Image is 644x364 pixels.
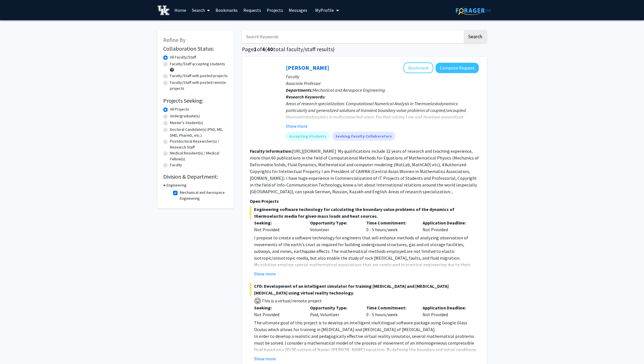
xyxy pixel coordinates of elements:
div: Not Provided [418,304,475,318]
label: Master's Student(s) [170,120,203,126]
button: Add Bakhyt Alipova to Bookmarks [403,62,433,73]
p: Associate Professor [286,80,479,87]
div: Paid, Volunteer [306,304,362,318]
a: [PERSON_NAME] [286,64,329,71]
span: Engineering software technology for calculating the boundary value problems of the dynamics of th... [250,206,479,219]
label: Faculty [170,162,182,168]
div: Volunteer [306,219,362,233]
p: Opportunity Type: [310,219,358,226]
p: Application Deadline: [423,219,470,226]
a: Messages [286,0,310,20]
label: Postdoctoral Researcher(s) / Research Staff [170,138,228,150]
span: Mechanical and Aerospace Engineering [313,87,385,93]
a: Projects [264,0,286,20]
mat-chip: Accepting Students [286,132,330,141]
p: Application Deadline: [423,304,470,311]
iframe: Chat [4,339,24,360]
mat-chip: Seeking Faculty Collaborators [332,132,395,141]
div: 0 - 5 hours/week [362,219,418,233]
p: Faculty [286,73,479,80]
div: Not Provided [254,311,302,318]
b: Departments: [286,87,313,93]
span: My Profile [315,7,334,13]
img: ForagerOne Logo [456,6,491,15]
h1: Page of ( total faculty/staff results) [242,46,487,53]
h3: Engineering [167,182,187,188]
span: 1 [254,46,257,53]
p: Time Commitment: [366,304,414,311]
b: Faculty Information: [250,148,292,154]
button: Show more [254,355,276,362]
label: Faculty/Staff accepting students [170,61,225,67]
span: 4 [262,46,265,53]
h2: Division & Department: [163,173,228,180]
h2: Collaboration Status: [163,45,228,52]
p: The ultimate goal of this project is to develop an intelligent multilingual software package usin... [254,319,479,333]
p: Time Commitment: [366,219,414,226]
p: Seeking: [254,304,302,311]
fg-read-more: [URL][DOMAIN_NAME] My qualifications include 32 years of research and teaching experience, more t... [250,148,479,194]
a: Requests [241,0,264,20]
button: Search [464,30,487,43]
label: All Projects [170,106,189,112]
p: I propose to create a software technology for engineers that will enhance methods of analyzing ob... [254,234,479,261]
div: 0 - 5 hours/week [362,304,418,318]
input: Search Keywords [242,30,463,43]
p: Open Projects [250,198,479,205]
label: Faculty/Staff with posted remote projects [170,80,228,91]
h2: Projects Seeking: [163,97,228,104]
img: University of Kentucky Logo [158,5,170,15]
label: Mechanical and Aerospace Engineering [180,190,226,201]
div: Not Provided [418,219,475,233]
label: All Faculty/Staff [170,54,196,60]
p: Opportunity Type: [310,304,358,311]
button: Show more [254,270,276,277]
span: This is a virtual/remote project [261,298,322,304]
div: Areas of research specialization: Computational Numerical Analysis in Thermoelastodynamics: parti... [286,100,479,161]
div: Not Provided [254,226,302,233]
button: Show more [286,123,308,129]
span: 40 [267,46,273,53]
label: Undergraduate(s) [170,113,200,119]
label: Doctoral Candidate(s) (PhD, MD, DMD, PharmD, etc.) [170,127,228,138]
p: My solution employs special mathematical apparatuses that are rarely used in practical engineerin... [254,261,479,309]
span: Refine By [163,36,185,43]
a: Bookmarks [213,0,241,20]
p: Seeking: [254,219,302,226]
label: Medical Resident(s) / Medical Fellow(s) [170,150,228,162]
a: Search [189,0,213,20]
span: CFD: Development of an intelligent simulator for training [MEDICAL_DATA] and [MEDICAL_DATA] [MEDI... [250,283,479,296]
label: Faculty/Staff with posted projects [170,73,228,79]
button: Compose Request to Bakhyt Alipova [436,63,479,73]
b: Research Keywords: [286,94,326,100]
a: Home [172,0,189,20]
